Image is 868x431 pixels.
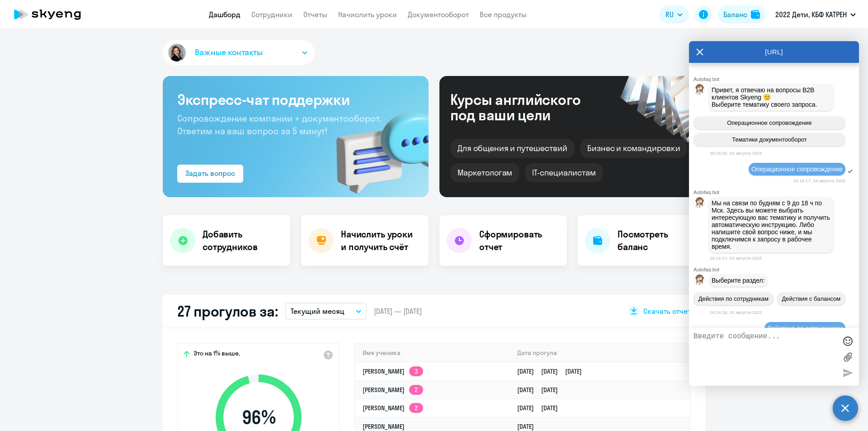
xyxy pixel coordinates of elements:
[793,178,845,183] time: 16:16:17, 24 августа 2025
[517,386,565,394] a: [DATE][DATE]
[659,5,689,24] button: RU
[450,139,575,158] div: Для общения и путешествий
[777,292,845,305] button: Действия с балансом
[841,350,854,364] label: Лимит 10 файлов
[450,163,519,182] div: Маркетологам
[712,86,817,108] span: Привет, я отвечаю на вопросы B2B клиентов Skyeng 🙂 Выберите тематику своего запроса.
[751,166,843,173] span: Операционное сопровождение
[618,228,698,253] h4: Посмотреть баланс
[363,404,423,412] a: [PERSON_NAME]2
[355,344,510,362] th: Имя ученика
[374,306,422,316] span: [DATE] — [DATE]
[723,9,747,20] div: Баланс
[177,90,414,109] h3: Экспресс-чат поддержки
[694,197,705,210] img: bot avatar
[363,367,423,375] a: [PERSON_NAME]3
[693,133,845,146] button: Тематики документооборот
[767,325,843,332] span: Действия по сотрудникам
[303,10,327,19] a: Отчеты
[665,9,674,20] span: RU
[341,228,420,253] h4: Начислить уроки и получить счёт
[525,163,603,182] div: IT-специалистам
[782,295,840,302] span: Действия с балансом
[710,310,762,315] time: 16:16:18, 24 августа 2025
[408,10,469,19] a: Документооборот
[291,306,344,317] p: Текущий месяц
[193,349,240,360] span: Это на 1% выше,
[363,422,405,431] a: [PERSON_NAME]
[323,95,429,197] img: bg-img
[338,10,397,19] a: Начислить уроки
[177,113,382,137] span: Сопровождение компании + документооборот. Ответим на ваш вопрос за 5 минут!
[480,10,527,19] a: Все продукты
[207,407,311,428] span: 96 %
[643,306,691,316] span: Скачать отчет
[209,10,241,19] a: Дашборд
[712,199,832,250] span: Мы на связи по будням с 9 до 18 ч по Мск. Здесь вы можете выбрать интересующую вас тематику и пол...
[177,165,243,183] button: Задать вопрос
[163,40,315,65] button: Важные контакты
[698,295,769,302] span: Действия по сотрудникам
[517,404,565,412] a: [DATE][DATE]
[203,228,283,253] h4: Добавить сотрудников
[177,302,278,320] h2: 27 прогулов за:
[409,403,423,413] app-skyeng-badge: 2
[751,10,760,19] img: balance
[693,116,845,129] button: Операционное сопровождение
[693,76,859,82] div: Autofaq bot
[285,303,367,320] button: Текущий месяц
[712,277,765,284] span: Выберите раздел:
[409,366,423,376] app-skyeng-badge: 3
[517,422,541,431] a: [DATE]
[510,344,690,362] th: Дата прогула
[775,9,847,20] p: 2022 Дети, КБФ КАТРЕН
[195,47,263,58] span: Важные контакты
[694,84,705,97] img: bot avatar
[710,256,762,260] time: 16:16:17, 24 августа 2025
[727,119,812,126] span: Операционное сопровождение
[517,367,589,375] a: [DATE][DATE][DATE]
[450,92,605,123] div: Курсы английского под ваши цели
[580,139,688,158] div: Бизнес и командировки
[710,151,762,156] time: 16:16:00, 24 августа 2025
[479,228,560,253] h4: Сформировать отчет
[251,10,292,19] a: Сотрудники
[409,385,423,395] app-skyeng-badge: 2
[166,42,188,63] img: avatar
[718,5,765,24] button: Балансbalance
[693,189,859,195] div: Autofaq bot
[693,267,859,272] div: Autofaq bot
[771,4,860,25] button: 2022 Дети, КБФ КАТРЕН
[185,168,235,179] div: Задать вопрос
[694,275,705,288] img: bot avatar
[693,292,774,305] button: Действия по сотрудникам
[732,136,807,143] span: Тематики документооборот
[363,386,423,394] a: [PERSON_NAME]2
